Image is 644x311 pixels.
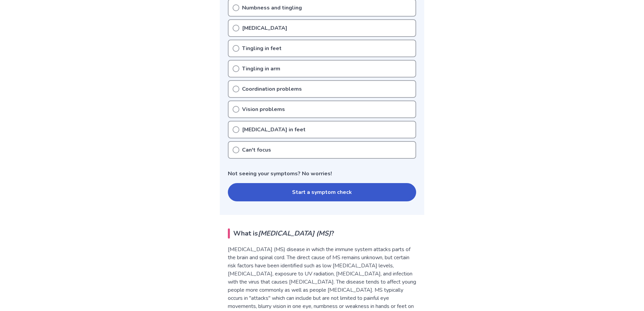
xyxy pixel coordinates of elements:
p: Not seeing your symptoms? No worries! [228,170,416,178]
em: [MEDICAL_DATA] (MS) [258,229,331,238]
p: [MEDICAL_DATA] [242,24,287,32]
p: [MEDICAL_DATA] in feet [242,126,306,134]
p: Can't focus [242,146,271,154]
h2: What is ? [228,228,416,239]
p: Numbness and tingling [242,4,302,12]
p: Coordination problems [242,85,302,93]
p: Tingling in arm [242,65,280,73]
p: Vision problems [242,105,285,113]
p: Tingling in feet [242,44,282,52]
button: Start a symptom check [228,183,416,201]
